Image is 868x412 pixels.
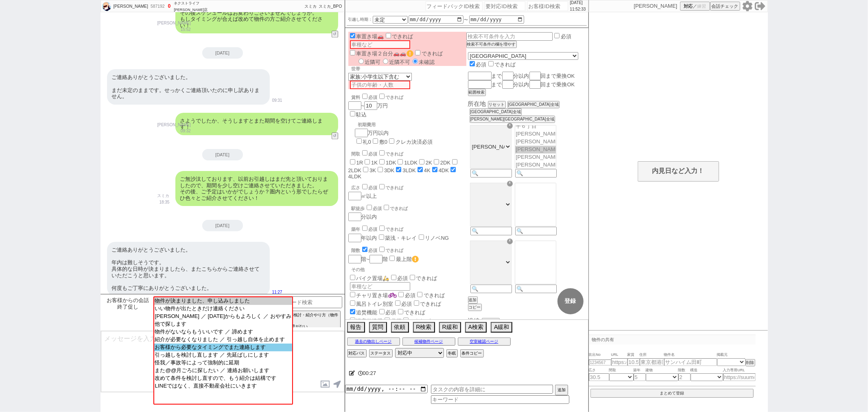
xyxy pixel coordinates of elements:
option: 改めて条件を検討し直すので、もう紹介は結構です [154,375,292,382]
input: キーワード [431,395,569,404]
button: 空室確認ページ [458,337,511,346]
option: また@@月ごろに探したい ／ 連絡お願いします [154,367,292,375]
input: 車種など [350,40,410,49]
input: 車種など [350,282,410,291]
button: 質問 [369,322,387,333]
button: R検索 [413,322,435,333]
option: [PERSON_NAME]３丁目 [515,146,556,153]
button: 依頼 [391,322,409,333]
button: お礼・後で・検討・紹介やり方（物件不明） お礼: 他に他意がない (物件への感想) [267,311,341,337]
p: [PERSON_NAME] [157,20,191,26]
option: いい物件が出たときだけ連絡ください [154,305,292,313]
button: 冬眠 [446,349,458,357]
div: [DATE] [202,47,243,59]
option: 引っ越しを検討し直します ／ 先延ばしにします [154,351,292,359]
div: その後スケジュールはお変わりございませんでしょうか。 もしタイミングが合えば改めて物件の方ご紹介させてください！ [175,5,338,34]
div: [DATE] [202,149,243,160]
option: [PERSON_NAME]１丁目 [515,130,556,138]
option: 物件がないならもういいです ／ 諦めます [154,328,292,336]
button: A検索 [465,322,487,333]
option: 他で探します [154,320,292,328]
p: 18:35 [157,199,170,206]
option: [PERSON_NAME] ／ [DATE]からもよろしく ／ おやすみ [154,313,292,320]
div: ご連絡ありがとうございました。 まだ未定のままです。せっかくご連絡頂いたのに申し訳ありません。 [107,69,270,104]
div: ご無沙汰しております、以前お引越しはまだ先と頂いておりましたので、期間を少し空けご連絡させていただきました。 その後、ご予定はいかがでしょうか？圏内という形でしたらぜひ色々とご紹介させてください！ [175,171,338,206]
button: 条件コピー [460,349,484,357]
input: 子供の年齢・人数 [350,81,410,89]
option: LINEではなく、直接不動産会社にいきます [154,382,292,390]
option: 怪我／事故等によって強制的に延期 [154,359,292,367]
input: お客様ID検索 [527,1,568,11]
span: お客様からの会話終了促し [105,297,151,310]
p: 11:52:33 [570,6,586,13]
button: 候補物件ページ [402,337,455,346]
div: 0 [168,3,171,10]
p: [PERSON_NAME] [157,122,191,128]
span: スミカ_BPO [319,4,342,9]
div: ご連絡ありがとうございました。 年内は難しそうです。 具体的な日時が決まりましたら、またこちらからご連絡させていただこうと思います。 何度もご丁寧にありがとうございました。 [107,242,270,296]
p: 11:27 [272,289,282,296]
div: [PERSON_NAME] [112,3,148,10]
img: 0m048b107e7251c445f5ee288083d1902d2bd9d5a8dea0 [102,2,111,11]
option: 平６丁目 [515,123,556,130]
div: 587192 [148,3,166,10]
input: フィードバックID検索 [426,1,483,11]
div: さようでしたか、そうしますとまた期間を空けてご連絡します！ [175,113,338,135]
button: 登録 [558,288,584,314]
p: 09:31 [272,97,282,104]
button: 追加 [555,385,568,395]
input: 🔍キーワード検索 [266,296,343,308]
p: スミカ [157,193,170,199]
option: 紹介が必要なくなりました ／ 引っ越し自体を止めます [154,336,292,344]
button: 報告 [347,322,365,333]
input: 要対応ID検索 [485,1,525,11]
input: タスクの内容を詳細に [431,385,553,394]
button: ↺ [332,31,338,37]
button: 対応パス [347,349,367,357]
button: A緩和 [491,322,512,333]
div: ネクストライフ[PERSON_NAME]店 [174,0,214,13]
span: 00:27 [363,370,376,376]
option: [PERSON_NAME]４丁目 [515,153,556,161]
option: お客様から必要なタイミングでまた連絡します [154,344,292,351]
p: 09:32 [157,128,191,134]
button: 過去の物出しページ [347,337,400,346]
option: [PERSON_NAME]２丁目 [515,138,556,146]
option: 物件が決まりました、申し込みしました [154,297,292,305]
button: ステータス [369,349,393,357]
span: スミカ [304,4,317,9]
button: R緩和 [439,322,461,333]
button: ↺ [332,132,338,139]
div: [DATE] [202,220,243,231]
option: [PERSON_NAME]５丁目 [515,161,556,169]
p: 15:52 [157,26,191,33]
